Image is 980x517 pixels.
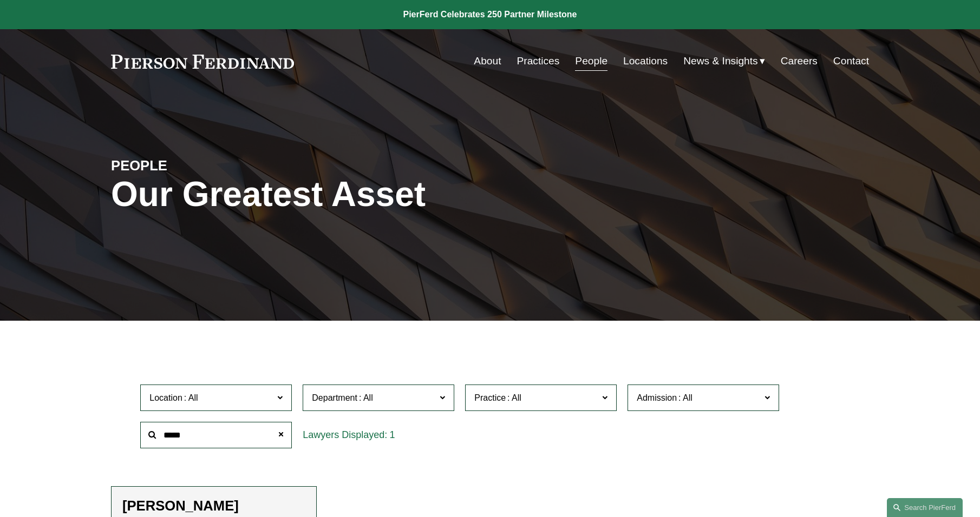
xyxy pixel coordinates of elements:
span: 1 [389,429,395,440]
span: Department [312,393,357,402]
span: Admission [637,393,677,402]
a: Locations [623,51,668,71]
h2: [PERSON_NAME] [122,498,305,514]
a: Search this site [887,498,963,517]
span: Practice [474,393,506,402]
span: News & Insights [683,52,758,71]
a: Practices [517,51,559,71]
a: Careers [781,51,818,71]
h4: PEOPLE [111,157,300,174]
a: Contact [833,51,869,71]
h1: Our Greatest Asset [111,175,616,214]
a: People [575,51,607,71]
span: Location [149,393,182,402]
a: About [474,51,501,71]
a: folder dropdown [683,51,765,71]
